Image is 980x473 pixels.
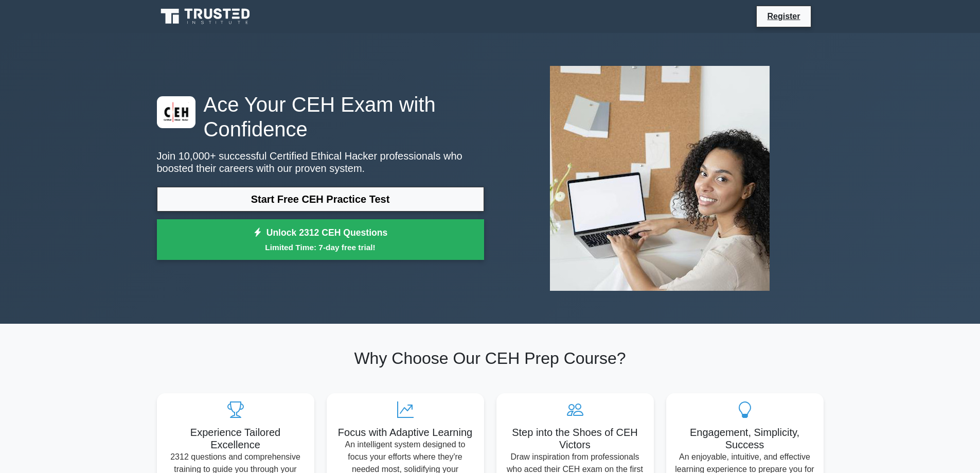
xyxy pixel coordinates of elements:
[157,348,824,368] h2: Why Choose Our CEH Prep Course?
[674,426,815,451] h5: Engagement, Simplicity, Success
[157,187,484,212] a: Start Free CEH Practice Test
[170,241,471,253] small: Limited Time: 7-day free trial!
[505,426,646,451] h5: Step into the Shoes of CEH Victors
[761,10,806,23] a: Register
[157,219,484,260] a: Unlock 2312 CEH QuestionsLimited Time: 7-day free trial!
[335,426,476,439] h5: Focus with Adaptive Learning
[157,150,484,174] p: Join 10,000+ successful Certified Ethical Hacker professionals who boosted their careers with our...
[165,426,306,451] h5: Experience Tailored Excellence
[157,92,484,142] h1: Ace Your CEH Exam with Confidence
